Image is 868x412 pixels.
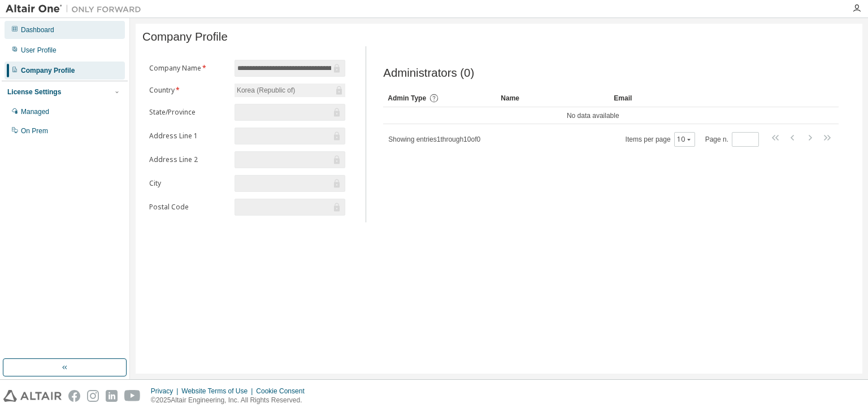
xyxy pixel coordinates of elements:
div: Company Profile [21,66,75,75]
label: Address Line 1 [149,132,228,141]
span: Items per page [626,132,695,147]
div: License Settings [7,87,61,97]
img: facebook.svg [68,390,80,402]
p: © 2025 Altair Engineering, Inc. All Rights Reserved. [151,396,311,405]
span: Admin Type [388,94,426,102]
div: On Prem [21,126,48,135]
label: Country [149,86,228,95]
div: Korea (Republic of) [235,84,345,97]
div: Website Terms of Use [181,387,256,396]
div: Dashboard [21,25,54,34]
span: Company Profile [142,30,228,43]
img: linkedin.svg [106,390,118,402]
div: Managed [21,107,49,116]
label: Postal Code [149,203,228,212]
img: Altair One [6,3,147,15]
div: Korea (Republic of) [235,84,297,97]
div: Email [614,89,718,107]
label: Address Line 2 [149,155,228,164]
button: 10 [677,135,692,144]
div: Name [501,89,605,107]
label: City [149,179,228,188]
span: Showing entries 1 through 10 of 0 [388,135,480,143]
div: Cookie Consent [256,387,311,396]
img: altair_logo.svg [3,390,62,402]
img: youtube.svg [124,390,141,402]
label: Company Name [149,64,228,73]
img: instagram.svg [87,390,99,402]
td: No data available [383,107,802,124]
div: User Profile [21,46,57,55]
label: State/Province [149,108,228,117]
div: Privacy [151,387,181,396]
span: Administrators (0) [383,67,474,80]
span: Page n. [705,132,759,147]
